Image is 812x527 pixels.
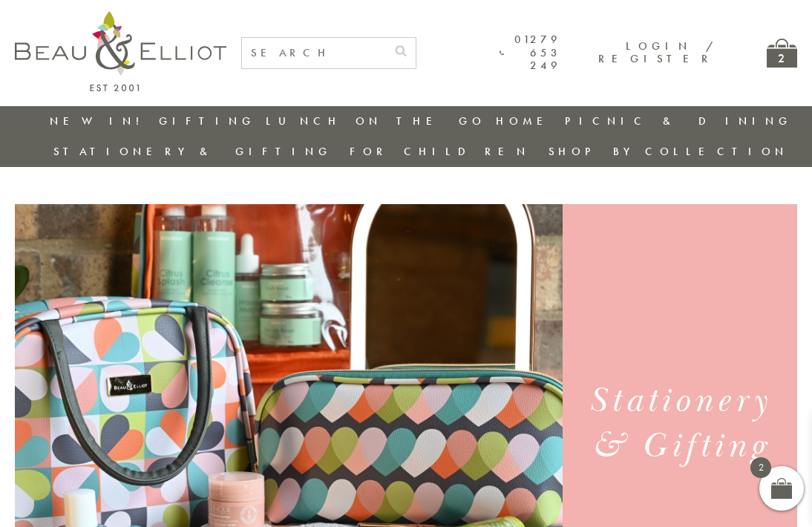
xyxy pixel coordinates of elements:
a: Gifting [159,114,255,128]
a: New in! [50,114,149,128]
a: Home [496,114,555,128]
a: 01279 653 249 [500,33,561,72]
input: SEARCH [242,38,386,68]
a: Stationery & Gifting [53,144,332,159]
img: logo [15,11,226,91]
a: Shop by collection [549,144,788,159]
a: Lunch On The Go [266,114,485,128]
span: 2 [750,457,771,478]
h1: Stationery & Gifting [574,379,786,469]
a: For Children [350,144,530,159]
a: 2 [767,39,797,68]
a: Picnic & Dining [565,114,792,128]
a: Login / Register [598,39,715,66]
